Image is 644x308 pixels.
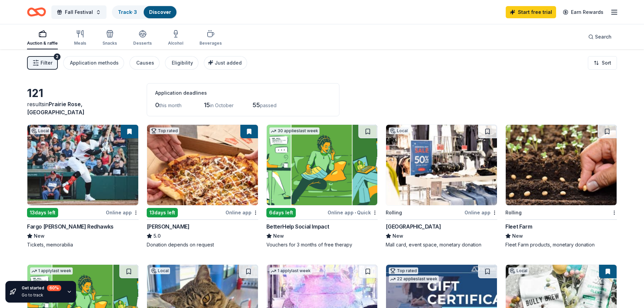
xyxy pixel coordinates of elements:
img: Image for Fleet Farm [506,125,617,205]
div: Top rated [150,127,179,134]
span: in [27,101,85,116]
a: Track· 3 [118,9,137,15]
div: Tickets, memorabilia [27,241,139,248]
div: Application deadlines [155,89,331,97]
div: 121 [27,87,139,100]
span: Sort [602,59,611,67]
button: Just added [204,56,247,70]
div: 13 days left [147,208,178,217]
div: Get started [22,285,61,291]
div: Causes [136,59,154,67]
a: Home [27,4,46,20]
button: Search [583,30,617,44]
div: results [27,100,139,116]
span: 15 [204,101,210,109]
div: Desserts [133,41,152,46]
div: 1 apply last week [269,267,312,275]
span: 5.0 [153,232,161,240]
img: Image for Fargo Moorhead Redhawks [27,125,138,205]
div: Online app Quick [328,208,378,217]
div: 2 [54,53,61,60]
img: Image for West Acres Mall [386,125,497,205]
div: 22 applies last week [389,276,439,283]
img: Image for Casey's [147,125,258,205]
button: Snacks [102,27,117,49]
div: Local [150,267,170,274]
div: 30 applies last week [269,127,319,135]
div: Application methods [70,59,119,67]
div: 13 days left [27,208,58,217]
button: Auction & raffle [27,27,58,49]
div: Snacks [102,41,117,46]
span: in October [210,102,234,108]
span: New [273,232,284,240]
button: Fall Festival [51,5,106,19]
div: [GEOGRAPHIC_DATA] [386,222,441,231]
span: • [355,210,356,215]
a: Start free trial [506,6,556,18]
div: Local [30,127,50,134]
div: Online app [106,208,139,217]
a: Image for Fargo Moorhead RedhawksLocal13days leftOnline appFargo [PERSON_NAME] RedhawksNewTickets... [27,124,139,248]
div: Local [508,267,529,274]
span: New [392,232,403,240]
span: this month [159,102,182,108]
div: Vouchers for 3 months of free therapy [266,241,378,248]
button: Meals [74,27,86,49]
span: 55 [253,101,260,109]
button: Eligibility [165,56,198,70]
div: Auction & raffle [27,41,58,46]
div: 1 apply last week [30,267,73,275]
span: Search [595,33,612,41]
div: Go to track [22,292,61,298]
button: Filter2 [27,56,58,70]
button: Track· 3Discover [112,5,177,19]
a: Discover [149,9,171,15]
div: Fleet Farm [505,222,532,231]
div: Rolling [386,209,402,217]
div: Fleet Farm products, monetary donation [505,241,617,248]
a: Image for West Acres MallLocalRollingOnline app[GEOGRAPHIC_DATA]NewMall card, event space, moneta... [386,124,497,248]
div: 60 % [47,285,61,291]
a: Earn Rewards [559,6,607,18]
button: Sort [588,56,617,70]
button: Application methods [63,56,124,70]
span: Prairie Rose, [GEOGRAPHIC_DATA] [27,101,85,116]
div: Top rated [389,267,418,274]
div: Eligibility [172,59,193,67]
div: Beverages [199,41,222,46]
div: Online app [464,208,497,217]
div: Local [389,127,409,134]
a: Image for BetterHelp Social Impact30 applieslast week6days leftOnline app•QuickBetterHelp Social ... [266,124,378,248]
a: Image for Casey'sTop rated13days leftOnline app[PERSON_NAME]5.0Donation depends on request [147,124,258,248]
button: Alcohol [168,27,183,49]
div: BetterHelp Social Impact [266,222,329,231]
span: Filter [41,59,52,67]
div: Rolling [505,209,522,217]
span: New [34,232,45,240]
div: Meals [74,41,86,46]
span: 0 [155,101,159,109]
div: Donation depends on request [147,241,258,248]
div: Mall card, event space, monetary donation [386,241,497,248]
div: Fargo [PERSON_NAME] Redhawks [27,222,114,231]
div: Online app [225,208,258,217]
button: Desserts [133,27,152,49]
img: Image for BetterHelp Social Impact [267,125,378,205]
span: passed [260,102,277,108]
div: Alcohol [168,41,183,46]
button: Beverages [199,27,222,49]
span: New [512,232,523,240]
a: Image for Fleet FarmRollingFleet FarmNewFleet Farm products, monetary donation [505,124,617,248]
span: Just added [215,60,242,66]
button: Causes [129,56,160,70]
span: Fall Festival [65,8,93,16]
div: [PERSON_NAME] [147,222,190,231]
div: 6 days left [266,208,296,217]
